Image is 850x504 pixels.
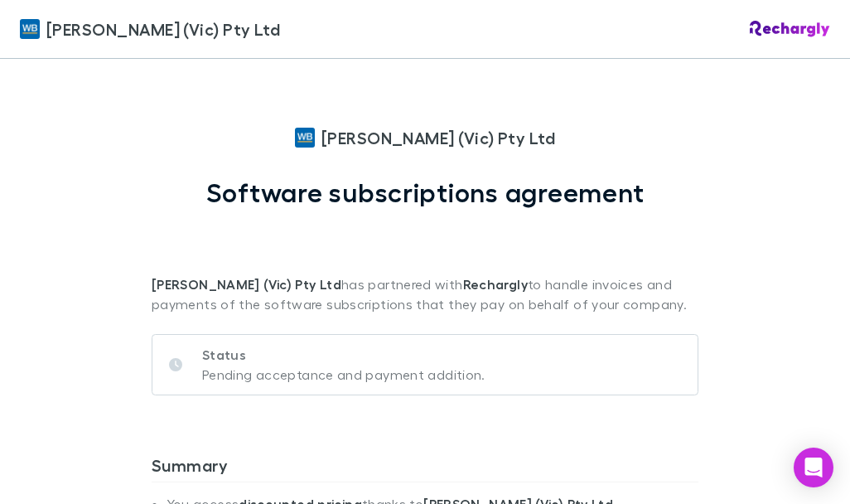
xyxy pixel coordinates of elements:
p: has partnered with to handle invoices and payments of the software subscriptions that they pay on... [152,208,698,314]
img: William Buck (Vic) Pty Ltd's Logo [295,128,315,148]
img: Rechargly Logo [750,21,830,37]
img: William Buck (Vic) Pty Ltd's Logo [20,19,40,39]
h1: Software subscriptions agreement [206,177,645,208]
p: Pending acceptance and payment addition. [202,365,485,385]
span: [PERSON_NAME] (Vic) Pty Ltd [46,17,280,41]
span: [PERSON_NAME] (Vic) Pty Ltd [321,125,555,150]
h3: Summary [152,455,698,482]
div: Open Intercom Messenger [794,448,833,487]
p: Status [202,345,485,365]
strong: Rechargly [463,276,528,293]
strong: [PERSON_NAME] (Vic) Pty Ltd [152,276,341,293]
